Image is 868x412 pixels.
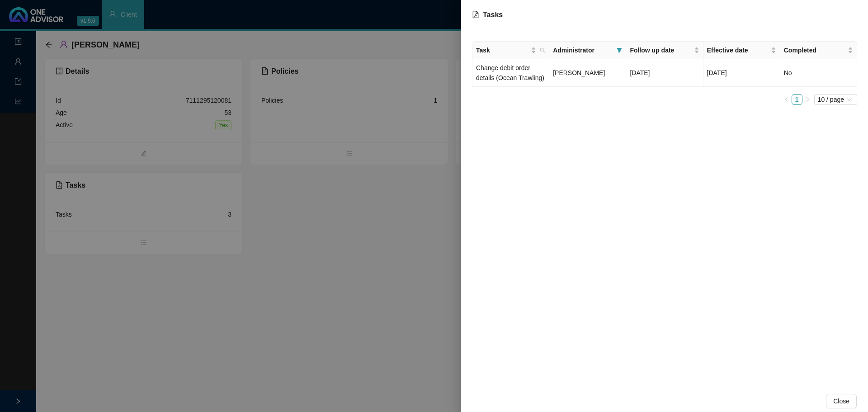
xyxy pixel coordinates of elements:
[472,59,549,87] td: Change debit order details (Ocean Trawling)
[703,42,780,59] th: Effective date
[626,59,703,87] td: [DATE]
[615,43,624,57] span: filter
[617,47,622,53] span: filter
[814,94,857,105] div: Page Size
[540,47,545,53] span: search
[630,45,692,55] span: Follow up date
[833,396,849,406] span: Close
[802,94,813,105] li: Next Page
[784,45,846,55] span: Completed
[826,394,857,408] button: Close
[472,42,549,59] th: Task
[538,43,547,57] span: search
[483,11,503,19] span: Tasks
[780,59,857,87] td: No
[802,94,813,105] button: right
[626,42,703,59] th: Follow up date
[780,42,857,59] th: Completed
[472,11,479,18] span: file-pdf
[792,94,802,105] li: 1
[476,45,529,55] span: Task
[818,95,854,104] span: 10 / page
[781,94,792,105] li: Previous Page
[805,97,811,102] span: right
[783,97,789,102] span: left
[553,69,605,76] span: [PERSON_NAME]
[553,45,613,55] span: Administrator
[703,59,780,87] td: [DATE]
[781,94,792,105] button: left
[707,45,769,55] span: Effective date
[792,95,802,104] a: 1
